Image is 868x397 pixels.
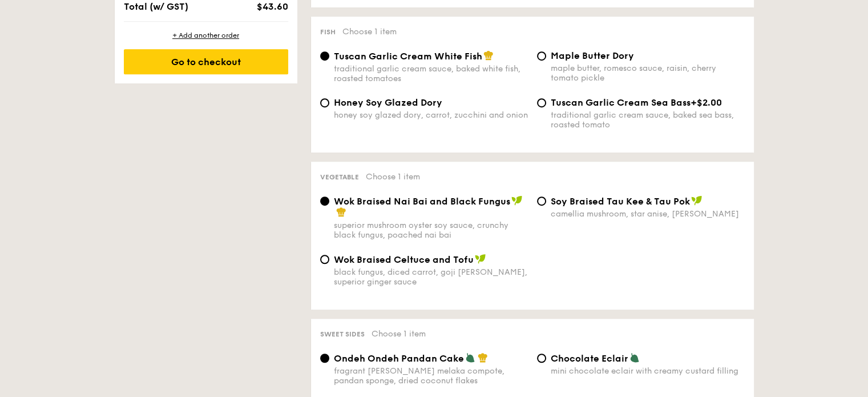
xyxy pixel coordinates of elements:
[551,50,634,61] span: Maple Butter Dory
[320,173,359,181] span: Vegetable
[551,366,745,376] div: mini chocolate eclair with creamy custard filling
[475,254,486,264] img: icon-vegan.f8ff3823.svg
[320,98,329,107] input: Honey Soy Glazed Doryhoney soy glazed dory, carrot, zucchini and onion
[478,352,488,363] img: icon-chef-hat.a58ddaea.svg
[551,209,745,219] div: camellia mushroom, star anise, [PERSON_NAME]
[334,366,528,386] div: fragrant [PERSON_NAME] melaka compote, pandan sponge, dried coconut flakes
[334,353,464,364] span: Ondeh Ondeh Pandan Cake
[372,329,426,339] span: Choose 1 item
[537,197,546,206] input: ⁠Soy Braised Tau Kee & Tau Pokcamellia mushroom, star anise, [PERSON_NAME]
[483,50,494,61] img: icon-chef-hat.a58ddaea.svg
[551,63,745,83] div: maple butter, romesco sauce, raisin, cherry tomato pickle
[124,31,288,40] div: + Add another order
[336,207,346,217] img: icon-chef-hat.a58ddaea.svg
[537,98,546,107] input: Tuscan Garlic Cream Sea Bass+$2.00traditional garlic cream sauce, baked sea bass, roasted tomato
[551,196,690,207] span: ⁠Soy Braised Tau Kee & Tau Pok
[551,353,628,364] span: Chocolate Eclair
[551,110,745,130] div: traditional garlic cream sauce, baked sea bass, roasted tomato
[537,51,546,61] input: Maple Butter Dorymaple butter, romesco sauce, raisin, cherry tomato pickle
[691,195,703,206] img: icon-vegan.f8ff3823.svg
[465,352,475,363] img: icon-vegetarian.fe4039eb.svg
[256,1,288,12] span: $43.60
[334,254,474,265] span: Wok Braised Celtuce and Tofu
[334,64,528,83] div: traditional garlic cream sauce, baked white fish, roasted tomatoes
[334,110,528,120] div: honey soy glazed dory, carrot, zucchini and onion
[334,220,528,240] div: superior mushroom oyster soy sauce, crunchy black fungus, poached nai bai
[320,255,329,264] input: Wok Braised Celtuce and Tofublack fungus, diced carrot, goji [PERSON_NAME], superior ginger sauce
[366,172,420,182] span: Choose 1 item
[629,352,640,363] img: icon-vegetarian.fe4039eb.svg
[320,330,365,338] span: Sweet sides
[334,196,510,207] span: Wok Braised Nai Bai and Black Fungus
[334,267,528,287] div: black fungus, diced carrot, goji [PERSON_NAME], superior ginger sauce
[124,49,288,74] div: Go to checkout
[342,27,397,37] span: Choose 1 item
[537,354,546,363] input: Chocolate Eclairmini chocolate eclair with creamy custard filling
[551,97,691,108] span: Tuscan Garlic Cream Sea Bass
[124,1,188,12] span: Total (w/ GST)
[334,51,482,62] span: Tuscan Garlic Cream White Fish
[511,195,523,206] img: icon-vegan.f8ff3823.svg
[320,51,329,61] input: Tuscan Garlic Cream White Fishtraditional garlic cream sauce, baked white fish, roasted tomatoes
[320,28,336,36] span: Fish
[320,354,329,363] input: Ondeh Ondeh Pandan Cakefragrant [PERSON_NAME] melaka compote, pandan sponge, dried coconut flakes
[320,197,329,206] input: Wok Braised Nai Bai and Black Fungussuperior mushroom oyster soy sauce, crunchy black fungus, poa...
[691,97,722,108] span: +$2.00
[334,97,442,108] span: Honey Soy Glazed Dory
